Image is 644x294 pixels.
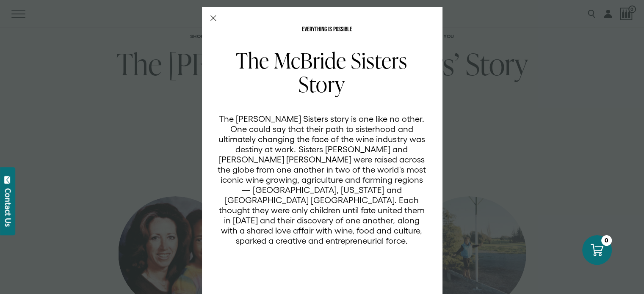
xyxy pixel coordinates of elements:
button: Close Modal [210,15,216,21]
h2: The McBride Sisters Story [217,49,426,96]
div: 0 [601,235,612,246]
p: The [PERSON_NAME] Sisters story is one like no other. One could say that their path to sisterhood... [217,114,426,246]
div: Contact Us [4,188,12,227]
p: EVERYTHING IS POSSIBLE [217,26,437,33]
